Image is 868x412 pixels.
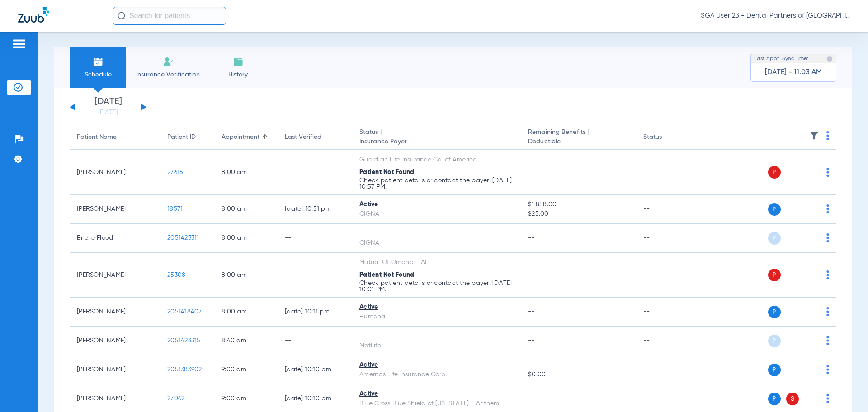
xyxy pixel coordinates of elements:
span: 2051383902 [167,366,202,373]
input: Search for patients [113,7,226,25]
span: Patient Not Found [359,169,414,175]
td: -- [636,298,697,327]
td: 8:00 AM [214,298,278,327]
div: Humana [359,312,514,322]
span: $25.00 [528,209,628,219]
div: Mutual Of Omaha - AI [359,258,514,267]
div: MetLife [359,341,514,350]
img: group-dot-blue.svg [826,270,829,279]
img: hamburger-icon [12,38,26,49]
span: History [217,70,259,79]
td: [DATE] 10:10 PM [278,355,352,384]
span: -- [528,360,628,370]
td: [PERSON_NAME] [70,327,160,355]
span: P [768,232,781,245]
td: -- [278,150,352,195]
img: last sync help info [826,56,833,62]
td: 8:40 AM [214,327,278,355]
span: 2051423311 [167,235,199,241]
td: [PERSON_NAME] [70,150,160,195]
span: 18571 [167,206,183,212]
span: Patient Not Found [359,272,414,278]
a: [DATE] [81,108,135,117]
span: 25308 [167,272,185,278]
div: Active [359,360,514,370]
span: -- [528,169,535,175]
img: group-dot-blue.svg [826,336,829,345]
td: Brielle Flood [70,224,160,253]
div: Active [359,200,514,209]
img: group-dot-blue.svg [826,307,829,316]
span: 27615 [167,169,183,175]
div: Last Verified [285,133,345,142]
div: Patient Name [77,133,153,142]
span: P [768,335,781,347]
span: 2051423315 [167,337,201,344]
span: Deductible [528,137,628,147]
p: Check patient details or contact the payer. [DATE] 10:57 PM. [359,177,514,190]
img: filter.svg [810,131,819,140]
td: -- [636,253,697,298]
span: Last Appt. Sync Time: [754,54,808,63]
img: Schedule [93,57,104,67]
img: Search Icon [118,12,126,20]
span: -- [528,235,535,241]
div: Patient Name [77,133,117,142]
span: Schedule [76,70,119,79]
img: group-dot-blue.svg [826,168,829,177]
img: group-dot-blue.svg [826,233,829,242]
span: SGA User 23 - Dental Partners of [GEOGRAPHIC_DATA]-JESUP [701,11,850,20]
td: -- [636,355,697,384]
span: -- [528,337,535,344]
td: 8:00 AM [214,150,278,195]
span: P [768,306,781,318]
div: -- [359,229,514,238]
td: -- [636,327,697,355]
div: Last Verified [285,133,321,142]
iframe: Chat Widget [823,369,868,412]
span: P [768,166,781,179]
td: 8:00 AM [214,195,278,224]
div: CIGNA [359,209,514,219]
td: -- [278,327,352,355]
td: [PERSON_NAME] [70,195,160,224]
span: 2051418407 [167,308,202,315]
div: Patient ID [167,133,196,142]
img: group-dot-blue.svg [826,365,829,374]
td: 8:00 AM [214,253,278,298]
td: [DATE] 10:11 PM [278,298,352,327]
td: [PERSON_NAME] [70,253,160,298]
div: Appointment [222,133,270,142]
span: Insurance Verification [133,70,203,79]
span: $1,858.00 [528,200,628,209]
img: Manual Insurance Verification [163,57,174,67]
img: Zuub Logo [18,7,49,23]
td: -- [636,150,697,195]
td: 8:00 AM [214,224,278,253]
div: -- [359,331,514,341]
div: Ameritas Life Insurance Corp. [359,370,514,379]
img: group-dot-blue.svg [826,204,829,213]
td: -- [278,253,352,298]
p: Check patient details or contact the payer. [DATE] 10:01 PM. [359,280,514,293]
span: P [768,269,781,281]
div: CIGNA [359,238,514,248]
th: Status | [352,125,521,150]
span: S [786,393,799,405]
th: Remaining Benefits | [521,125,636,150]
td: 9:00 AM [214,355,278,384]
div: Guardian Life Insurance Co. of America [359,155,514,165]
div: Patient ID [167,133,207,142]
span: P [768,364,781,376]
th: Status [636,125,697,150]
div: Active [359,303,514,312]
td: [DATE] 10:51 PM [278,195,352,224]
img: History [233,57,244,67]
div: Active [359,389,514,399]
td: [PERSON_NAME] [70,298,160,327]
span: [DATE] - 11:03 AM [765,68,822,77]
td: -- [636,224,697,253]
span: -- [528,308,535,315]
div: Appointment [222,133,259,142]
